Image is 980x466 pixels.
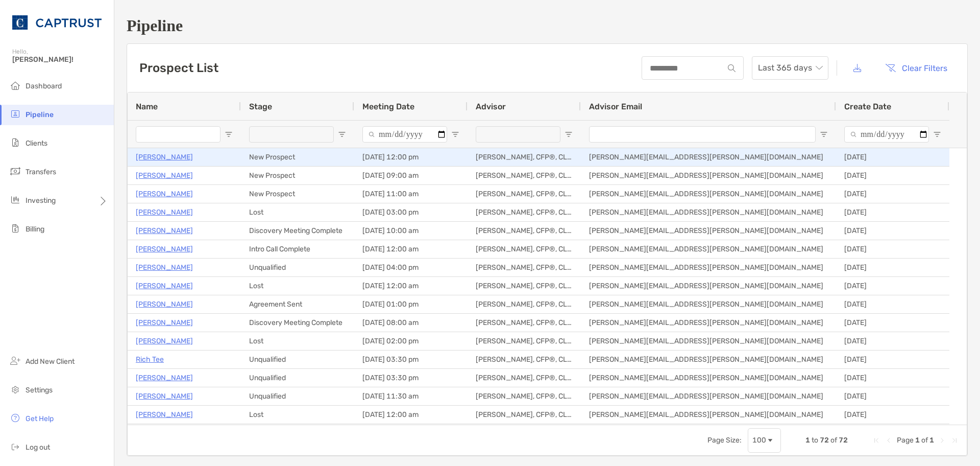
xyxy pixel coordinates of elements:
div: New Prospect [241,185,354,203]
div: [PERSON_NAME][EMAIL_ADDRESS][PERSON_NAME][DOMAIN_NAME] [581,387,836,405]
a: [PERSON_NAME] [136,279,193,292]
a: [PERSON_NAME] [136,298,193,311]
div: [PERSON_NAME][EMAIL_ADDRESS][PERSON_NAME][DOMAIN_NAME] [581,369,836,387]
div: Discovery Meeting Complete [241,424,354,442]
span: Add New Client [26,357,75,366]
div: [DATE] 08:00 am [354,314,468,332]
a: [PERSON_NAME] [136,261,193,274]
span: Settings [26,386,53,394]
div: [PERSON_NAME][EMAIL_ADDRESS][PERSON_NAME][DOMAIN_NAME] [581,277,836,295]
div: [PERSON_NAME][EMAIL_ADDRESS][PERSON_NAME][DOMAIN_NAME] [581,240,836,258]
div: Previous Page [885,436,893,445]
div: [PERSON_NAME], CFP®, CLU® [468,277,581,295]
span: Name [136,102,158,111]
h1: Pipeline [127,16,968,35]
p: [PERSON_NAME] [136,316,193,329]
input: Create Date Filter Input [844,126,929,143]
div: New Prospect [241,148,354,166]
span: 1 [929,436,934,445]
div: [PERSON_NAME][EMAIL_ADDRESS][PERSON_NAME][DOMAIN_NAME] [581,424,836,442]
div: [DATE] [836,332,949,350]
div: [DATE] 12:00 am [354,424,468,442]
div: [PERSON_NAME], CFP®, CLU® [468,314,581,332]
div: [DATE] [836,387,949,405]
div: [DATE] [836,185,949,203]
img: clients icon [9,136,21,149]
div: Next Page [938,436,946,445]
div: [PERSON_NAME], CFP®, CLU® [468,222,581,240]
div: [DATE] 10:00 am [354,222,468,240]
a: [PERSON_NAME] [136,408,193,421]
div: [PERSON_NAME][EMAIL_ADDRESS][PERSON_NAME][DOMAIN_NAME] [581,332,836,350]
div: [DATE] [836,240,949,258]
div: [DATE] 11:00 am [354,185,468,203]
div: [PERSON_NAME][EMAIL_ADDRESS][PERSON_NAME][DOMAIN_NAME] [581,406,836,424]
div: [PERSON_NAME], CFP®, CLU® [468,185,581,203]
p: [PERSON_NAME] [136,169,193,182]
div: [PERSON_NAME][EMAIL_ADDRESS][PERSON_NAME][DOMAIN_NAME] [581,351,836,368]
p: [PERSON_NAME] [136,188,193,200]
button: Open Filter Menu [820,130,828,138]
span: 72 [839,436,848,445]
span: Investing [26,196,56,205]
div: Agreement Sent [241,295,354,313]
img: dashboard icon [9,79,21,91]
a: [PERSON_NAME] [136,224,193,237]
img: get-help icon [9,412,21,424]
div: [PERSON_NAME], CFP®, CLU® [468,424,581,442]
div: [PERSON_NAME][EMAIL_ADDRESS][PERSON_NAME][DOMAIN_NAME] [581,314,836,332]
div: [DATE] [836,167,949,184]
div: [PERSON_NAME][EMAIL_ADDRESS][PERSON_NAME][DOMAIN_NAME] [581,167,836,184]
button: Open Filter Menu [338,130,346,138]
div: 100 [752,436,766,445]
div: Unqualified [241,259,354,276]
img: logout icon [9,440,21,453]
a: [PERSON_NAME] [136,390,193,403]
div: [DATE] [836,406,949,424]
div: [DATE] 11:30 am [354,387,468,405]
div: [PERSON_NAME][EMAIL_ADDRESS][PERSON_NAME][DOMAIN_NAME] [581,148,836,166]
span: Create Date [844,102,891,111]
div: [DATE] [836,351,949,368]
input: Meeting Date Filter Input [362,126,447,143]
div: [PERSON_NAME], CFP®, CLU® [468,295,581,313]
img: CAPTRUST Logo [12,4,102,41]
div: [DATE] [836,424,949,442]
div: Page Size: [707,436,742,445]
div: [DATE] [836,259,949,276]
img: settings icon [9,383,21,395]
div: Unqualified [241,351,354,368]
div: [DATE] 09:00 am [354,167,468,184]
span: Page [897,436,914,445]
div: Discovery Meeting Complete [241,222,354,240]
div: Unqualified [241,387,354,405]
div: [DATE] 12:00 am [354,277,468,295]
a: [PERSON_NAME] [136,151,193,164]
a: [PERSON_NAME] [136,371,193,384]
a: [PERSON_NAME] [136,243,193,255]
div: [DATE] [836,369,949,387]
img: add_new_client icon [9,355,21,367]
input: Advisor Email Filter Input [589,126,816,143]
div: Lost [241,277,354,295]
div: [PERSON_NAME], CFP®, CLU® [468,332,581,350]
div: [PERSON_NAME], CFP®, CLU® [468,148,581,166]
div: [DATE] 12:00 pm [354,148,468,166]
div: [PERSON_NAME], CFP®, CLU® [468,240,581,258]
span: Last 365 days [758,57,822,79]
div: Last Page [950,436,959,445]
button: Open Filter Menu [565,130,573,138]
div: [DATE] 02:00 pm [354,332,468,350]
span: 1 [915,436,920,445]
div: First Page [872,436,880,445]
a: [PERSON_NAME] [136,206,193,219]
